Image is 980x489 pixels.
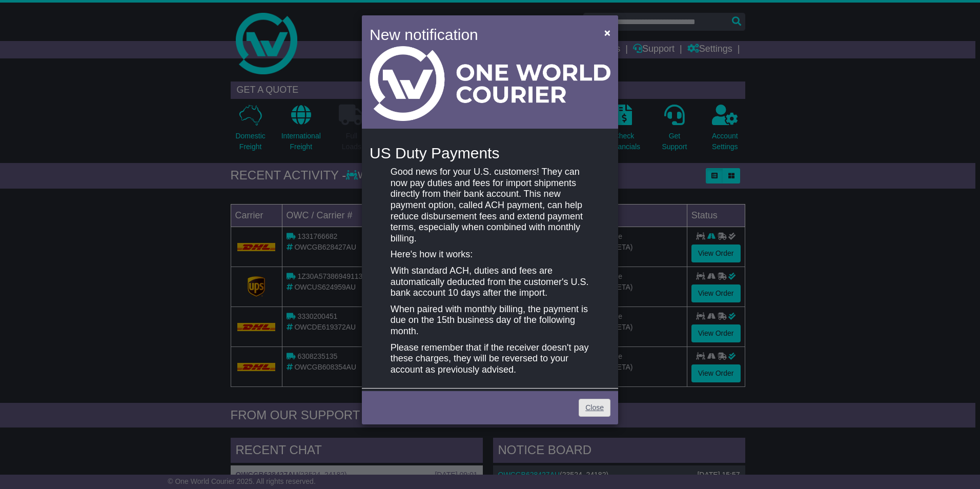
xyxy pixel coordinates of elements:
[391,342,589,376] p: Please remember that if the receiver doesn't pay these charges, they will be reversed to your acc...
[391,304,589,337] p: When paired with monthly billing, the payment is due on the 15th business day of the following mo...
[391,249,589,260] p: Here's how it works:
[391,266,589,299] p: With standard ACH, duties and fees are automatically deducted from the customer's U.S. bank accou...
[579,399,610,417] a: Close
[370,46,610,121] img: Light
[370,145,610,161] h4: US Duty Payments
[391,167,589,244] p: Good news for your U.S. customers! They can now pay duties and fees for import shipments directly...
[370,23,589,46] h4: New notification
[599,22,616,43] button: Close
[604,27,610,38] span: ×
